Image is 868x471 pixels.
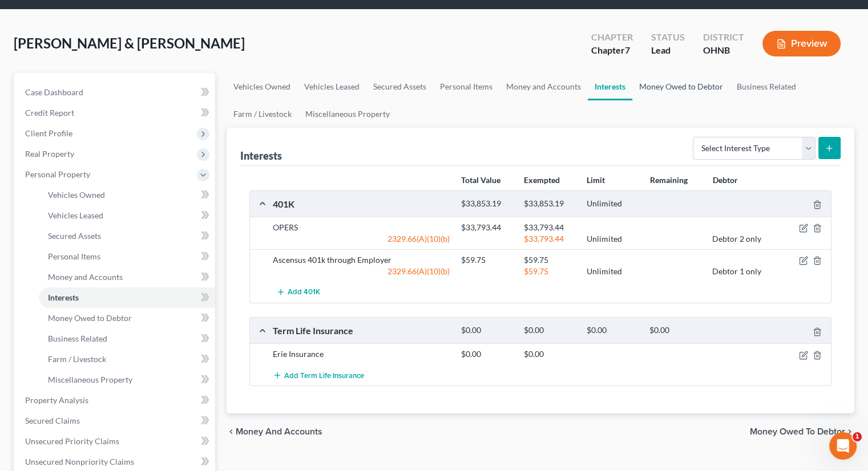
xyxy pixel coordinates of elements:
[227,427,236,436] i: chevron_left
[16,431,215,452] a: Unsecured Priority Claims
[25,416,80,425] span: Secured Claims
[591,44,633,57] div: Chapter
[588,73,632,100] a: Interests
[48,354,106,364] span: Farm / Livestock
[16,82,215,103] a: Case Dashboard
[267,222,455,233] div: OPERS
[518,198,581,209] div: $33,853.19
[433,73,499,100] a: Personal Items
[25,169,90,179] span: Personal Property
[48,190,105,200] span: Vehicles Owned
[267,254,455,266] div: Ascensus 401k through Employer
[703,31,744,44] div: District
[284,371,364,380] span: Add Term Life Insurance
[267,266,455,277] div: 2329.66(A)(10)(b)
[455,325,518,336] div: $0.00
[39,205,215,226] a: Vehicles Leased
[48,210,103,220] span: Vehicles Leased
[461,175,500,185] strong: Total Value
[829,432,857,460] iframe: Intercom live chat
[706,233,769,245] div: Debtor 2 only
[267,198,455,210] div: 401K
[25,436,119,446] span: Unsecured Priority Claims
[581,233,644,245] div: Unlimited
[762,31,841,56] button: Preview
[581,198,644,209] div: Unlimited
[25,457,134,466] span: Unsecured Nonpriority Claims
[39,246,215,267] a: Personal Items
[703,44,744,57] div: OHNB
[455,198,518,209] div: $33,853.19
[649,175,687,185] strong: Remaining
[39,349,215,370] a: Farm / Livestock
[455,348,518,360] div: $0.00
[48,313,132,323] span: Money Owed to Debtor
[39,226,215,246] a: Secured Assets
[288,288,320,297] span: Add 401K
[25,87,83,97] span: Case Dashboard
[591,31,633,44] div: Chapter
[730,73,803,100] a: Business Related
[845,427,854,436] i: chevron_right
[48,251,100,261] span: Personal Items
[25,149,74,159] span: Real Property
[518,254,581,266] div: $59.75
[25,395,88,405] span: Property Analysis
[16,390,215,411] a: Property Analysis
[39,267,215,287] a: Money and Accounts
[644,325,706,336] div: $0.00
[16,411,215,431] a: Secured Claims
[518,266,581,277] div: $59.75
[48,334,107,343] span: Business Related
[518,348,581,360] div: $0.00
[267,233,455,245] div: 2329.66(A)(10)(b)
[713,175,738,185] strong: Debtor
[14,35,245,51] span: [PERSON_NAME] & [PERSON_NAME]
[750,427,854,436] button: Money Owed to Debtor chevron_right
[297,73,366,100] a: Vehicles Leased
[39,328,215,349] a: Business Related
[39,370,215,390] a: Miscellaneous Property
[25,128,72,138] span: Client Profile
[273,364,364,385] button: Add Term Life Insurance
[16,103,215,123] a: Credit Report
[48,293,79,302] span: Interests
[706,266,769,277] div: Debtor 1 only
[227,73,297,100] a: Vehicles Owned
[581,325,644,336] div: $0.00
[651,44,685,57] div: Lead
[273,282,323,303] button: Add 401K
[227,100,298,128] a: Farm / Livestock
[48,231,101,241] span: Secured Assets
[236,427,322,436] span: Money and Accounts
[587,175,605,185] strong: Limit
[750,427,845,436] span: Money Owed to Debtor
[524,175,560,185] strong: Exempted
[651,31,685,44] div: Status
[853,432,862,441] span: 1
[267,348,455,360] div: Erie Insurance
[455,254,518,266] div: $59.75
[366,73,433,100] a: Secured Assets
[39,308,215,328] a: Money Owed to Debtor
[518,233,581,245] div: $33,793.44
[298,100,397,128] a: Miscellaneous Property
[48,375,132,384] span: Miscellaneous Property
[581,266,644,277] div: Unlimited
[518,325,581,336] div: $0.00
[499,73,588,100] a: Money and Accounts
[240,149,282,163] div: Interests
[25,108,74,117] span: Credit Report
[625,44,630,55] span: 7
[518,222,581,233] div: $33,793.44
[267,324,455,336] div: Term Life Insurance
[455,222,518,233] div: $33,793.44
[39,185,215,205] a: Vehicles Owned
[48,272,123,282] span: Money and Accounts
[39,287,215,308] a: Interests
[227,427,322,436] button: chevron_left Money and Accounts
[632,73,730,100] a: Money Owed to Debtor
